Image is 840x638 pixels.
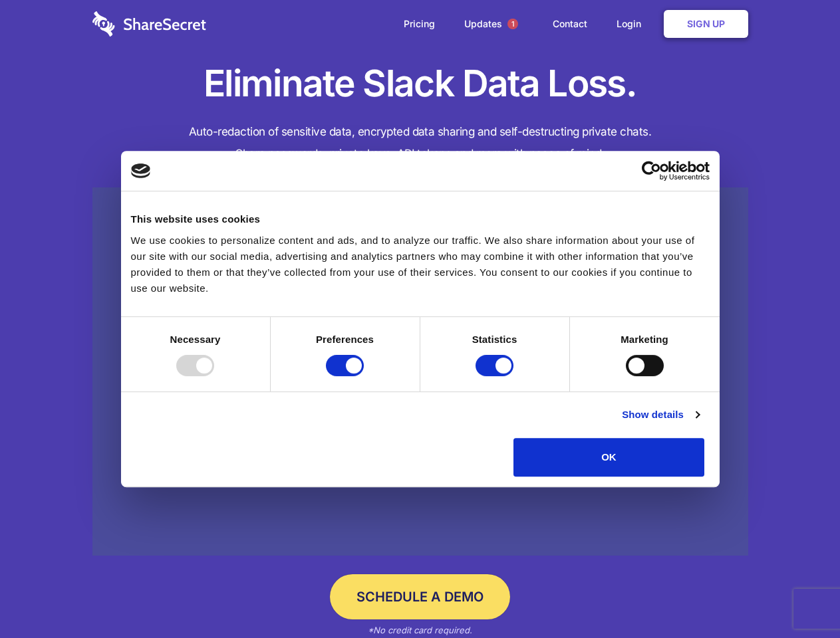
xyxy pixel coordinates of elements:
a: Wistia video thumbnail [92,187,748,556]
strong: Necessary [170,334,221,345]
div: We use cookies to personalize content and ads, and to analyze our traffic. We also share informat... [131,233,710,296]
a: Show details [622,407,699,423]
em: *No credit card required. [368,625,472,635]
a: Sign Up [664,10,748,38]
a: Schedule a Demo [330,574,510,619]
img: logo [131,163,151,178]
strong: Marketing [621,334,668,345]
h1: Eliminate Slack Data Loss. [92,60,748,108]
button: OK [513,438,704,477]
span: 1 [507,19,518,29]
h4: Auto-redaction of sensitive data, encrypted data sharing and self-destructing private chats. Shar... [92,121,748,165]
div: This website uses cookies [131,211,710,227]
strong: Statistics [472,334,517,345]
a: Usercentrics Cookiebot - opens in a new window [593,161,710,181]
img: logo-wordmark-white-trans-d4663122ce5f474addd5e946df7df03e33cb6a1c49d2221995e7729f52c070b2.svg [92,11,206,37]
a: Contact [539,3,601,45]
a: Login [603,3,661,45]
a: Pricing [390,3,448,45]
strong: Preferences [316,334,374,345]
